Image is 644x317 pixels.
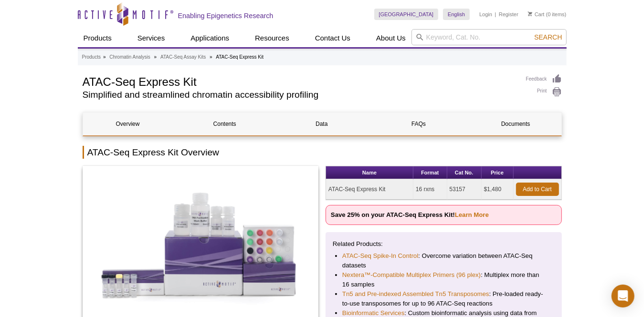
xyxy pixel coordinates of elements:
[326,179,413,200] td: ATAC-Seq Express Kit
[178,11,274,20] h2: Enabling Epigenetics Research
[249,29,295,47] a: Resources
[331,211,489,218] strong: Save 25% on your ATAC-Seq Express Kit!
[528,9,567,20] li: (0 items)
[83,112,173,135] a: Overview
[516,183,559,196] a: Add to Cart
[443,9,470,20] a: English
[83,74,517,88] h1: ATAC-Seq Express Kit
[180,112,270,135] a: Contents
[482,166,514,179] th: Price
[342,289,489,299] a: Tn5 and Pre-indexed Assembled Tn5 Transposomes
[342,251,545,270] li: : Overcome variation between ATAC-Seq datasets
[333,239,555,249] p: Related Products:
[528,11,532,16] img: Your Cart
[109,53,150,61] a: Chromatin Analysis
[374,112,464,135] a: FAQs
[526,74,562,84] a: Feedback
[83,146,562,159] h2: ATAC-Seq Express Kit Overview
[342,270,481,280] a: Nextera™-Compatible Multiplex Primers (96 plex)
[83,91,517,99] h2: Simplified and streamlined chromatin accessibility profiling
[612,285,634,307] div: Open Intercom Messenger
[210,54,212,60] li: »
[132,29,171,47] a: Services
[342,251,418,261] a: ATAC-Seq Spike-In Control
[455,211,489,218] a: Learn More
[482,179,514,200] td: $1,480
[374,9,439,20] a: [GEOGRAPHIC_DATA]
[82,53,101,61] a: Products
[499,11,518,18] a: Register
[185,29,235,47] a: Applications
[342,289,545,308] li: : Pre-loaded ready-to-use transposomes for up to 96 ATAC-Seq reactions
[216,54,264,60] li: ATAC-Seq Express Kit
[277,112,367,135] a: Data
[342,270,545,289] li: : Multiplex more than 16 samples
[447,166,482,179] th: Cat No.
[531,33,565,41] button: Search
[447,179,482,200] td: 53157
[471,112,560,135] a: Documents
[479,11,492,18] a: Login
[534,33,562,41] span: Search
[495,9,496,20] li: |
[526,87,562,97] a: Print
[309,29,356,47] a: Contact Us
[78,29,117,47] a: Products
[326,166,413,179] th: Name
[160,53,206,61] a: ATAC-Seq Assay Kits
[413,166,447,179] th: Format
[528,11,545,18] a: Cart
[103,54,106,60] li: »
[412,29,567,45] input: Keyword, Cat. No.
[413,179,447,200] td: 16 rxns
[370,29,412,47] a: About Us
[154,54,157,60] li: »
